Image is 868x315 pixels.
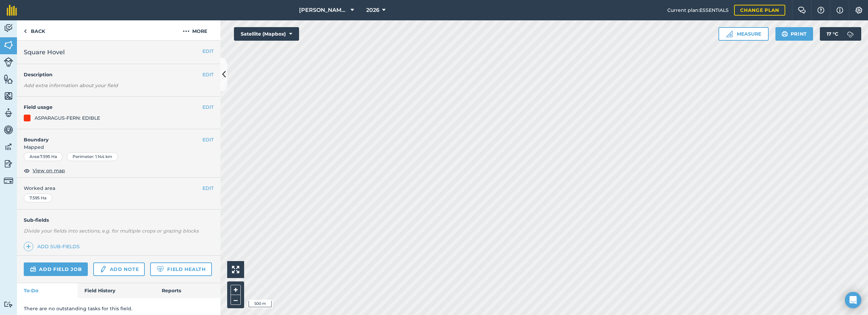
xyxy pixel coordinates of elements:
[202,103,214,111] button: EDIT
[4,23,13,33] img: svg+xml;base64,PD94bWwgdmVyc2lvbj0iMS4wIiBlbmNvZGluZz0idXRmLTgiPz4KPCEtLSBHZW5lcmF0b3I6IEFkb2JlIE...
[726,31,733,37] img: Ruler icon
[4,142,13,152] img: svg+xml;base64,PD94bWwgdmVyc2lvbj0iMS4wIiBlbmNvZGluZz0idXRmLTgiPz4KPCEtLSBHZW5lcmF0b3I6IEFkb2JlIE...
[231,285,241,295] button: +
[26,242,31,251] img: svg+xml;base64,PHN2ZyB4bWxucz0iaHR0cDovL3d3dy53My5vcmcvMjAwMC9zdmciIHdpZHRoPSIxNCIgaGVpZ2h0PSIyNC...
[782,30,788,38] img: svg+xml;base64,PHN2ZyB4bWxucz0iaHR0cDovL3d3dy53My5vcmcvMjAwMC9zdmciIHdpZHRoPSIxOSIgaGVpZ2h0PSIyNC...
[827,27,838,41] span: 17 ° C
[817,7,825,14] img: A question mark icon
[67,152,118,161] div: Perimeter : 1.144 km
[17,20,52,40] a: Back
[4,108,13,118] img: svg+xml;base64,PD94bWwgdmVyc2lvbj0iMS4wIiBlbmNvZGluZz0idXRmLTgiPz4KPCEtLSBHZW5lcmF0b3I6IEFkb2JlIE...
[155,283,220,298] a: Reports
[231,295,241,305] button: –
[4,159,13,169] img: svg+xml;base64,PD94bWwgdmVyc2lvbj0iMS4wIiBlbmNvZGluZz0idXRmLTgiPz4KPCEtLSBHZW5lcmF0b3I6IEFkb2JlIE...
[30,265,36,273] img: svg+xml;base64,PD94bWwgdmVyc2lvbj0iMS4wIiBlbmNvZGluZz0idXRmLTgiPz4KPCEtLSBHZW5lcmF0b3I6IEFkb2JlIE...
[718,27,769,41] button: Measure
[202,136,214,143] button: EDIT
[4,74,13,84] img: svg+xml;base64,PHN2ZyB4bWxucz0iaHR0cDovL3d3dy53My5vcmcvMjAwMC9zdmciIHdpZHRoPSI1NiIgaGVpZ2h0PSI2MC...
[24,194,52,202] div: 7.595 Ha
[99,265,107,273] img: svg+xml;base64,PD94bWwgdmVyc2lvbj0iMS4wIiBlbmNvZGluZz0idXRmLTgiPz4KPCEtLSBHZW5lcmF0b3I6IEFkb2JlIE...
[24,184,214,192] span: Worked area
[24,228,199,234] em: Divide your fields into sections, e.g. for multiple crops or grazing blocks
[798,7,806,14] img: Two speech bubbles overlapping with the left bubble in the forefront
[35,114,100,122] div: ASPARAGUS-FERN: EDIBLE
[24,262,88,276] a: Add field job
[202,47,214,55] button: EDIT
[150,262,212,276] a: Field Health
[855,7,863,14] img: A cog icon
[202,71,214,78] button: EDIT
[4,301,13,308] img: svg+xml;base64,PD94bWwgdmVyc2lvbj0iMS4wIiBlbmNvZGluZz0idXRmLTgiPz4KPCEtLSBHZW5lcmF0b3I6IEFkb2JlIE...
[183,27,190,35] img: svg+xml;base64,PHN2ZyB4bWxucz0iaHR0cDovL3d3dy53My5vcmcvMjAwMC9zdmciIHdpZHRoPSIyMCIgaGVpZ2h0PSIyNC...
[4,91,13,101] img: svg+xml;base64,PHN2ZyB4bWxucz0iaHR0cDovL3d3dy53My5vcmcvMjAwMC9zdmciIHdpZHRoPSI1NiIgaGVpZ2h0PSI2MC...
[844,27,857,41] img: svg+xml;base64,PD94bWwgdmVyc2lvbj0iMS4wIiBlbmNvZGluZz0idXRmLTgiPz4KPCEtLSBHZW5lcmF0b3I6IEFkb2JlIE...
[667,6,729,14] span: Current plan : ESSENTIALS
[366,6,379,14] span: 2026
[17,283,78,298] a: To-Do
[24,47,65,57] span: Square Hovel
[4,176,13,185] img: svg+xml;base64,PD94bWwgdmVyc2lvbj0iMS4wIiBlbmNvZGluZz0idXRmLTgiPz4KPCEtLSBHZW5lcmF0b3I6IEFkb2JlIE...
[24,71,214,78] h4: Description
[234,27,299,41] button: Satellite (Mapbox)
[775,27,813,41] button: Print
[845,292,861,308] div: Open Intercom Messenger
[17,216,220,224] h4: Sub-fields
[24,305,214,312] p: There are no outstanding tasks for this field.
[820,27,861,41] button: 17 °C
[24,27,27,35] img: svg+xml;base64,PHN2ZyB4bWxucz0iaHR0cDovL3d3dy53My5vcmcvMjAwMC9zdmciIHdpZHRoPSI5IiBoZWlnaHQ9IjI0Ii...
[4,125,13,135] img: svg+xml;base64,PD94bWwgdmVyc2lvbj0iMS4wIiBlbmNvZGluZz0idXRmLTgiPz4KPCEtLSBHZW5lcmF0b3I6IEFkb2JlIE...
[232,266,239,273] img: Four arrows, one pointing top left, one top right, one bottom right and the last bottom left
[33,167,65,174] span: View on map
[93,262,145,276] a: Add note
[17,129,202,143] h4: Boundary
[24,82,118,88] em: Add extra information about your field
[17,143,220,151] span: Mapped
[24,166,30,175] img: svg+xml;base64,PHN2ZyB4bWxucz0iaHR0cDovL3d3dy53My5vcmcvMjAwMC9zdmciIHdpZHRoPSIxOCIgaGVpZ2h0PSIyNC...
[7,5,17,16] img: fieldmargin Logo
[24,152,63,161] div: Area : 7.595 Ha
[4,40,13,50] img: svg+xml;base64,PHN2ZyB4bWxucz0iaHR0cDovL3d3dy53My5vcmcvMjAwMC9zdmciIHdpZHRoPSI1NiIgaGVpZ2h0PSI2MC...
[24,242,82,251] a: Add sub-fields
[299,6,348,14] span: [PERSON_NAME] Farm Life
[734,5,785,16] a: Change plan
[170,20,220,40] button: More
[202,184,214,192] button: EDIT
[836,6,843,14] img: svg+xml;base64,PHN2ZyB4bWxucz0iaHR0cDovL3d3dy53My5vcmcvMjAwMC9zdmciIHdpZHRoPSIxNyIgaGVpZ2h0PSIxNy...
[24,103,202,111] h4: Field usage
[24,166,65,175] button: View on map
[78,283,155,298] a: Field History
[4,57,13,67] img: svg+xml;base64,PD94bWwgdmVyc2lvbj0iMS4wIiBlbmNvZGluZz0idXRmLTgiPz4KPCEtLSBHZW5lcmF0b3I6IEFkb2JlIE...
